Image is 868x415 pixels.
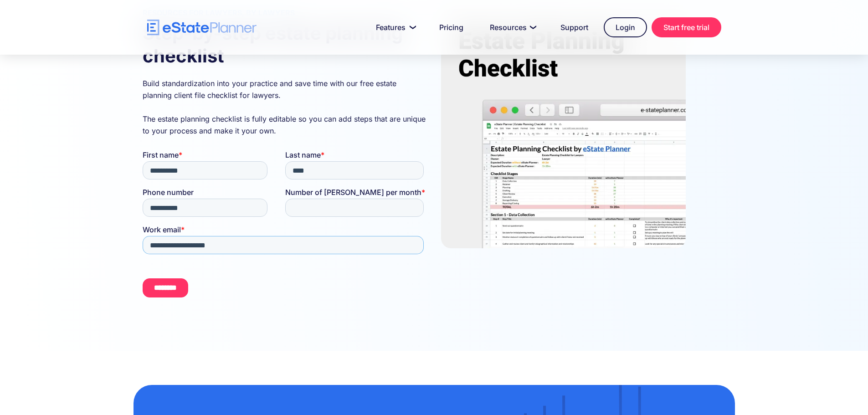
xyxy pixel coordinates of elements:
[143,77,427,137] p: Build standardization into your practice and save time with our free estate planning client file ...
[147,20,257,36] a: home
[479,18,545,36] a: Resources
[604,17,647,37] a: Login
[143,150,427,305] iframe: Form 0
[652,17,721,37] a: Start free trial
[365,18,424,36] a: Features
[428,18,474,36] a: Pricing
[550,18,599,36] a: Support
